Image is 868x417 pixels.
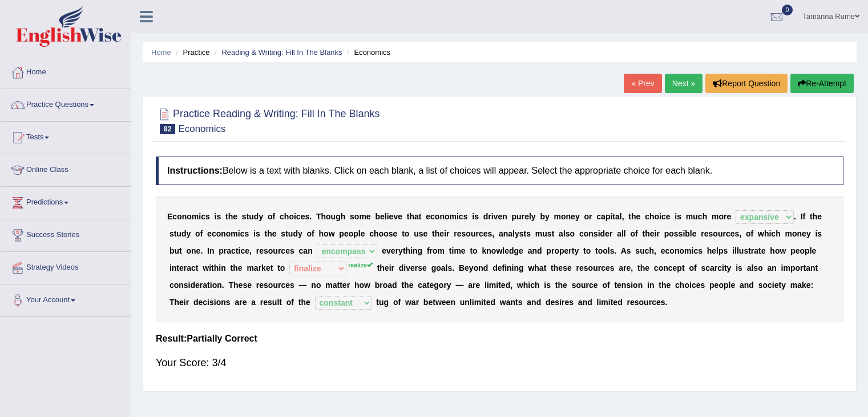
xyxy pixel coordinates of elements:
b: a [499,229,503,238]
b: l [385,212,387,221]
b: s [205,212,210,221]
b: c [661,212,666,221]
b: , [249,246,252,255]
b: r [278,246,281,255]
b: c [296,212,301,221]
b: c [459,212,463,221]
b: i [294,212,296,221]
b: l [529,212,531,221]
b: y [298,229,302,238]
b: t [643,229,645,238]
b: l [621,229,624,238]
b: s [474,212,479,221]
a: Reading & Writing: Fill In The Blanks [221,48,342,57]
b: E [167,212,172,221]
b: i [239,246,241,255]
b: o [186,246,191,255]
b: u [273,246,278,255]
b: m [192,212,199,221]
a: Predictions [1,187,131,215]
b: c [726,229,730,238]
b: b [540,212,545,221]
b: p [605,212,611,221]
b: o [445,212,450,221]
b: e [361,229,365,238]
b: a [414,212,419,221]
b: t [612,212,615,221]
b: t [810,212,813,221]
b: u [542,229,547,238]
b: o [718,212,724,221]
b: v [386,246,391,255]
b: c [596,212,601,221]
b: d [293,229,298,238]
li: Practice [173,47,209,58]
h4: Below is a text with blanks. Click on each blank, a list of choices will appear. Select the appro... [156,157,843,185]
b: i [457,212,459,221]
b: , [492,229,494,238]
b: o [187,212,192,221]
b: e [196,246,201,255]
b: m [686,212,693,221]
b: s [264,246,268,255]
b: o [792,229,797,238]
b: m [450,212,457,221]
b: t [432,229,435,238]
b: o [713,229,718,238]
b: o [669,229,674,238]
b: h [374,229,379,238]
a: Your Account [1,284,131,313]
a: Strategy Videos [1,252,131,280]
b: i [815,229,817,238]
b: r [488,212,491,221]
b: , [622,212,624,221]
b: e [393,229,398,238]
b: i [655,229,657,238]
b: e [389,212,394,221]
b: n [588,229,594,238]
a: Home [151,48,171,57]
b: o [268,212,273,221]
b: e [366,212,371,221]
b: r [522,212,524,221]
b: . [200,246,203,255]
b: i [683,229,685,238]
b: h [321,212,326,221]
b: i [215,212,217,221]
b: c [579,229,584,238]
span: 82 [160,124,175,134]
b: s [462,229,466,238]
b: c [698,212,703,221]
b: s [709,229,713,238]
b: c [430,212,435,221]
b: Instructions: [167,166,223,175]
b: p [512,212,517,221]
b: e [423,229,428,238]
b: o [655,212,660,221]
b: o [561,212,566,221]
b: f [751,229,754,238]
b: e [207,229,212,238]
b: f [273,212,276,221]
b: e [380,212,385,221]
b: c [771,229,776,238]
b: o [466,229,471,238]
b: s [677,212,681,221]
b: m [712,212,718,221]
b: m [554,212,561,221]
b: o [289,212,294,221]
b: r [475,229,478,238]
b: e [692,229,697,238]
b: . [309,212,312,221]
b: s [566,229,570,238]
b: b [375,212,380,221]
li: Economics [344,47,390,58]
b: r [256,246,259,255]
b: w [758,229,764,238]
b: s [526,229,531,238]
b: t [524,229,527,238]
b: h [776,229,781,238]
b: p [339,229,344,238]
b: e [650,229,655,238]
b: c [240,246,245,255]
